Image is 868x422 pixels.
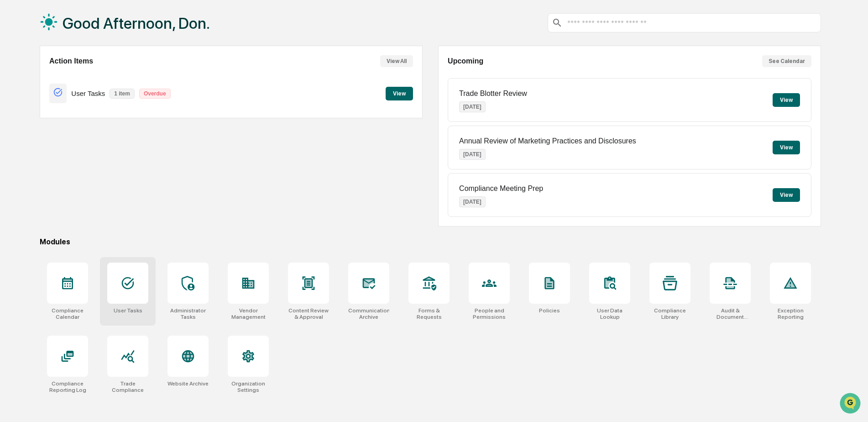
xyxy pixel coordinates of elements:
[47,307,88,320] div: Compliance Calendar
[167,380,209,387] div: Website Archive
[5,111,63,128] a: 🖐️Preclearance
[459,101,486,112] p: [DATE]
[459,185,543,193] p: Compliance Meeting Prep
[63,111,117,128] a: 🗄️Attestations
[408,307,450,320] div: Forms & Requests
[288,307,329,320] div: Content Review & Approval
[9,70,26,86] img: 1746055101610-c473b297-6a78-478c-a979-82029cc54cd1
[47,380,88,393] div: Compliance Reporting Log
[386,89,413,97] a: View
[155,73,166,84] button: Start new chat
[386,87,413,100] button: View
[459,90,527,98] p: Trade Blotter Review
[63,14,210,32] h1: Good Afternoon, Don.
[18,115,59,124] span: Preclearance
[839,392,863,417] iframe: Open customer support
[228,307,269,320] div: Vendor Management
[469,307,510,320] div: People and Permissions
[110,89,135,99] p: 1 item
[773,141,800,154] button: View
[167,307,209,320] div: Administrator Tasks
[539,307,560,314] div: Policies
[64,154,110,162] a: Powered byPylon
[9,116,16,123] div: 🖐️
[448,57,483,65] h2: Upcoming
[9,133,16,141] div: 🔎
[380,55,413,67] button: View All
[18,132,58,142] span: Data Lookup
[114,307,142,314] div: User Tasks
[49,57,93,65] h2: Action Items
[762,55,811,67] button: See Calendar
[649,307,690,320] div: Compliance Library
[459,137,636,145] p: Annual Review of Marketing Practices and Disclosures
[31,79,115,86] div: We're available if you need us!
[589,307,630,320] div: User Data Lookup
[75,115,113,124] span: Attestations
[66,116,73,123] div: 🗄️
[139,89,171,99] p: Overdue
[770,307,811,320] div: Exception Reporting
[5,129,61,145] a: 🔎Data Lookup
[9,19,166,34] p: How can we help?
[228,380,269,393] div: Organization Settings
[710,307,751,320] div: Audit & Document Logs
[773,188,800,202] button: View
[107,380,148,393] div: Trade Compliance
[40,237,821,246] div: Modules
[773,93,800,107] button: View
[91,155,110,162] span: Pylon
[71,90,105,97] p: User Tasks
[459,196,486,207] p: [DATE]
[31,70,150,79] div: Start new chat
[348,307,389,320] div: Communications Archive
[459,149,486,160] p: [DATE]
